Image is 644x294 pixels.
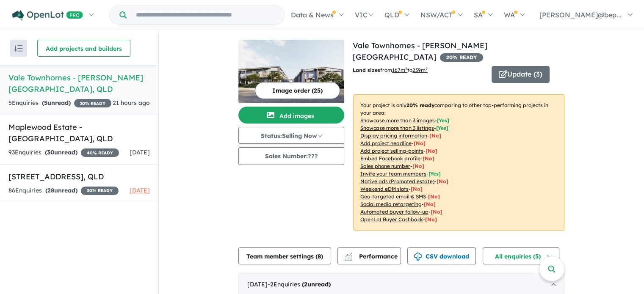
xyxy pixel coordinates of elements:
[45,187,77,194] strong: ( unread)
[360,178,434,184] u: Native ads (Promoted estate)
[437,178,448,184] span: [No]
[428,170,441,177] span: [ Yes ]
[14,45,23,52] img: sort.svg
[8,98,111,108] div: 5 Enquir ies
[238,247,331,264] button: Team member settings (8)
[268,280,331,288] span: - 2 Enquir ies
[81,148,119,157] span: 40 % READY
[345,253,398,260] span: Performance
[483,247,559,264] button: All enquiries (5)
[424,201,436,207] span: [No]
[255,82,340,99] button: Image order (25)
[437,117,449,124] span: [ Yes ]
[353,66,485,74] p: from
[360,216,423,223] u: OpenLot Buyer Cashback
[360,155,420,162] u: Embed Facebook profile
[360,117,435,124] u: Showcase more than 3 images
[238,107,344,124] button: Add images
[429,132,441,139] span: [ No ]
[130,148,150,156] span: [DATE]
[37,40,130,57] button: Add projects and builders
[412,163,424,169] span: [ No ]
[344,255,353,261] img: bar-chart.svg
[8,72,150,95] h5: Vale Townhomes - [PERSON_NAME][GEOGRAPHIC_DATA] , QLD
[411,186,423,192] span: [No]
[113,99,150,107] span: 21 hours ago
[238,147,344,165] button: Sales Number:???
[436,125,448,131] span: [ Yes ]
[304,280,307,288] span: 2
[392,67,407,73] u: 167 m
[360,125,434,131] u: Showcase more than 3 listings
[428,193,440,200] span: [No]
[360,140,412,146] u: Add project headline
[128,6,282,24] input: Try estate name, suburb, builder or developer
[47,148,54,156] span: 30
[360,209,428,215] u: Automated buyer follow-up
[345,253,352,257] img: line-chart.svg
[45,148,77,156] strong: ( unread)
[12,10,83,21] img: Openlot PRO Logo White
[407,247,476,264] button: CSV download
[238,40,344,103] img: Vale Townhomes - Bray Park
[353,94,564,231] p: Your project is only comparing to other top-performing projects in your area: - - - - - - - - - -...
[407,67,428,73] span: to
[238,127,344,144] button: Status:Selling Now
[8,121,150,144] h5: Maplewood Estate - [GEOGRAPHIC_DATA] , QLD
[414,140,426,146] span: [ No ]
[360,148,423,154] u: Add project selling-points
[81,187,119,195] span: 30 % READY
[47,187,54,194] span: 28
[426,148,437,154] span: [ No ]
[42,99,71,107] strong: ( unread)
[414,253,422,261] img: download icon
[405,66,407,71] sup: 2
[440,53,483,62] span: 20 % READY
[492,66,550,83] button: Update (3)
[360,132,427,139] u: Display pricing information
[302,280,331,288] strong: ( unread)
[360,186,409,192] u: Weekend eDM slots
[74,99,111,107] span: 20 % READY
[360,201,422,207] u: Social media retargeting
[130,187,150,194] span: [DATE]
[423,155,434,162] span: [ No ]
[412,67,428,73] u: 239 m
[406,102,434,108] b: 20 % ready
[360,170,426,177] u: Invite your team members
[8,186,119,196] div: 86 Enquir ies
[337,247,401,264] button: Performance
[44,99,47,107] span: 5
[353,41,487,62] a: Vale Townhomes - [PERSON_NAME][GEOGRAPHIC_DATA]
[426,66,428,71] sup: 2
[8,171,150,182] h5: [STREET_ADDRESS] , QLD
[318,253,321,260] span: 8
[431,209,442,215] span: [No]
[539,11,622,19] span: [PERSON_NAME]@bep...
[360,163,410,169] u: Sales phone number
[425,216,437,223] span: [No]
[353,67,380,73] b: Land sizes
[8,148,119,158] div: 93 Enquir ies
[360,193,426,200] u: Geo-targeted email & SMS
